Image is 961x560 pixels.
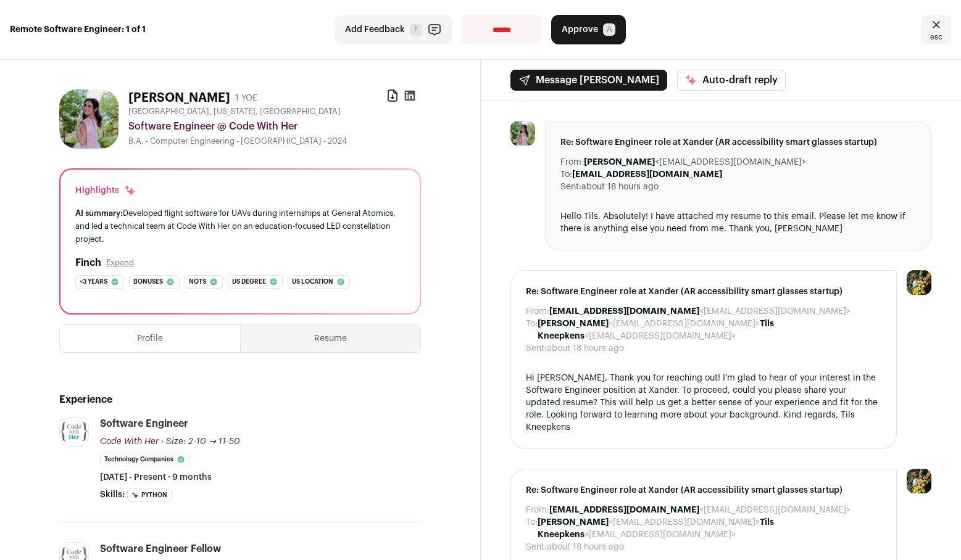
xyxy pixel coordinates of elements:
[292,276,333,288] span: Us location
[75,255,101,270] h2: Finch
[526,504,549,516] dt: From:
[603,23,615,36] span: A
[549,506,699,514] b: [EMAIL_ADDRESS][DOMAIN_NAME]
[526,318,538,342] dt: To:
[335,15,452,44] button: Add Feedback F
[538,318,882,342] dd: <[EMAIL_ADDRESS][DOMAIN_NAME]> <[EMAIL_ADDRESS][DOMAIN_NAME]>
[161,437,240,446] span: · Size: 2-10 → 11-50
[59,392,421,407] h2: Experience
[100,453,190,466] li: Technology Companies
[241,325,420,352] button: Resume
[526,516,538,541] dt: To:
[547,342,624,355] dd: about 18 hours ago
[100,417,188,430] div: Software Engineer
[560,210,917,235] div: Hello Tils, Absolutely! I have attached my resume to this email. Please let me know if there is a...
[80,276,107,288] span: <3 years
[560,136,917,149] span: Re: Software Engineer role at Xander (AR accessibility smart glasses startup)
[526,372,882,434] div: Hi [PERSON_NAME], Thank you for reaching out! I'm glad to hear of your interest in the Software E...
[75,184,136,197] div: Highlights
[560,156,584,168] dt: From:
[581,181,659,193] dd: about 18 hours ago
[907,469,931,493] img: 6689865-medium_jpg
[526,342,547,355] dt: Sent:
[128,89,230,107] h1: [PERSON_NAME]
[10,23,146,36] strong: Remote Software Engineer: 1 of 1
[526,484,882,496] span: Re: Software Engineer role at Xander (AR accessibility smart glasses startup)
[510,121,535,146] img: 9e35eed2813ae8571d387a1f03231922dd3aefbc649af5a84c95431972441bc8.jpg
[930,32,942,42] span: esc
[235,92,257,104] div: 1 YOE
[538,518,609,527] b: [PERSON_NAME]
[60,325,240,352] button: Profile
[538,516,882,541] dd: <[EMAIL_ADDRESS][DOMAIN_NAME]> <[EMAIL_ADDRESS][DOMAIN_NAME]>
[526,305,549,318] dt: From:
[921,15,951,44] a: Close
[677,70,786,91] button: Auto-draft reply
[538,319,609,328] b: [PERSON_NAME]
[584,156,806,168] dd: <[EMAIL_ADDRESS][DOMAIN_NAME]>
[907,270,931,295] img: 6689865-medium_jpg
[59,89,119,149] img: 9e35eed2813ae8571d387a1f03231922dd3aefbc649af5a84c95431972441bc8.jpg
[560,181,581,193] dt: Sent:
[584,158,655,167] b: [PERSON_NAME]
[526,286,882,298] span: Re: Software Engineer role at Xander (AR accessibility smart glasses startup)
[128,119,421,134] div: Software Engineer @ Code With Her
[526,541,547,553] dt: Sent:
[128,136,421,146] div: B.A. - Computer Engineering - [GEOGRAPHIC_DATA] - 2024
[100,488,125,501] span: Skills:
[510,70,667,91] button: Message [PERSON_NAME]
[189,276,206,288] span: Nots
[75,209,123,217] span: AI summary:
[106,258,134,268] button: Expand
[100,437,159,446] span: Code With Her
[562,23,598,36] span: Approve
[232,276,266,288] span: Us degree
[560,168,572,181] dt: To:
[100,542,221,556] div: Software Engineer Fellow
[547,541,624,553] dd: about 18 hours ago
[549,504,851,516] dd: <[EMAIL_ADDRESS][DOMAIN_NAME]>
[133,276,163,288] span: Bonuses
[572,170,722,179] b: [EMAIL_ADDRESS][DOMAIN_NAME]
[551,15,626,44] button: Approve A
[75,207,405,245] div: Developed flight software for UAVs during internships at General Atomics, and led a technical tea...
[100,471,212,484] span: [DATE] - Present · 9 months
[128,107,341,117] span: [GEOGRAPHIC_DATA], [US_STATE], [GEOGRAPHIC_DATA]
[127,488,172,502] li: Python
[549,305,851,318] dd: <[EMAIL_ADDRESS][DOMAIN_NAME]>
[549,307,699,316] b: [EMAIL_ADDRESS][DOMAIN_NAME]
[60,418,88,446] img: debf71d9ea862f5671ad38be3e0f915d7906fa62c2bf6e87325c1ebf59f0ec02
[410,23,422,36] span: F
[345,23,405,36] span: Add Feedback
